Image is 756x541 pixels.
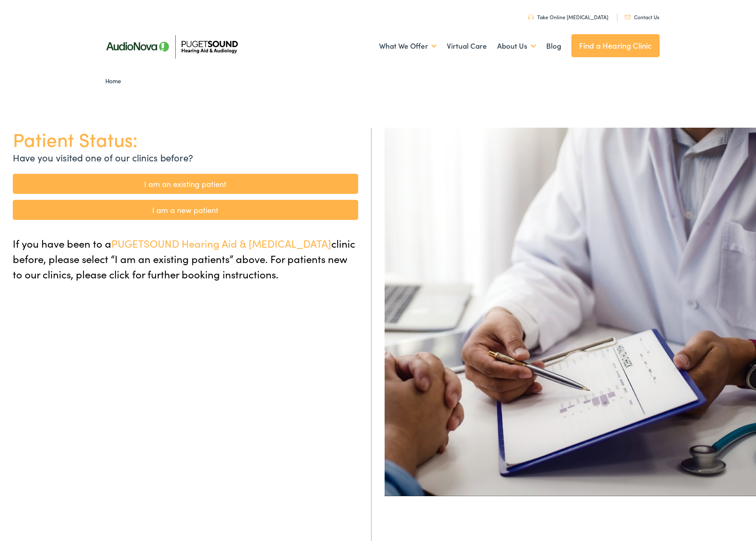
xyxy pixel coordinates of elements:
a: Contact Us [625,13,659,20]
a: What We Offer [379,30,437,62]
a: I am a new patient [13,200,358,220]
img: utility icon [625,15,631,19]
h1: Patient Status: [13,128,358,150]
a: Blog [546,30,561,62]
p: Have you visited one of our clinics before? [13,150,358,164]
span: PUGETSOUND Hearing Aid & [MEDICAL_DATA] [111,236,331,250]
a: I am an existing patient [13,174,358,194]
p: If you have been to a clinic before, please select “I am an existing patients” above. For patient... [13,236,358,282]
img: utility icon [528,15,534,20]
a: Home [105,76,125,85]
a: Find a Hearing Clinic [571,34,660,57]
a: Virtual Care [447,30,487,62]
a: About Us [497,30,536,62]
a: Take Online [MEDICAL_DATA] [528,13,608,20]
